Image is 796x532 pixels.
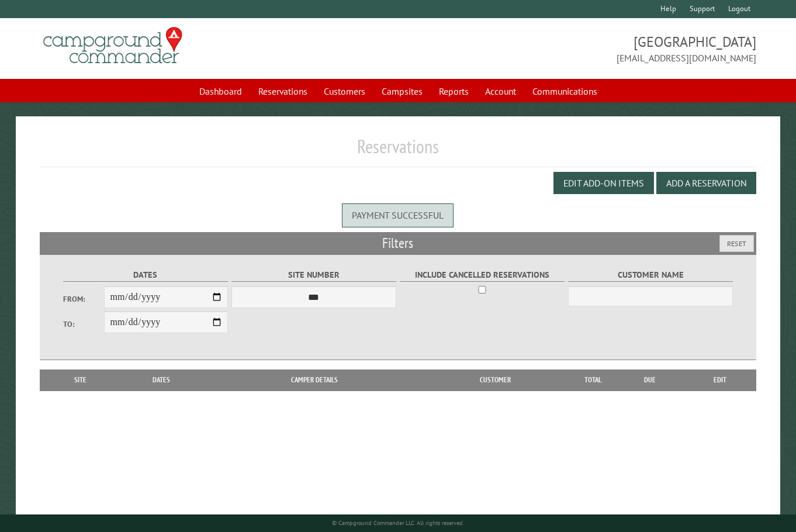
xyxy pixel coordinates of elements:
[207,369,421,391] th: Camper Details
[684,369,756,391] th: Edit
[40,135,756,167] h1: Reservations
[251,80,314,102] a: Reservations
[342,203,454,227] div: Payment successful
[63,268,228,282] label: Dates
[398,32,756,65] span: [GEOGRAPHIC_DATA] [EMAIL_ADDRESS][DOMAIN_NAME]
[116,369,207,391] th: Dates
[192,80,249,102] a: Dashboard
[568,268,733,282] label: Customer Name
[63,319,104,330] label: To:
[63,293,104,305] label: From:
[231,268,396,282] label: Site Number
[478,80,523,102] a: Account
[553,172,654,194] button: Edit Add-on Items
[40,23,186,68] img: Campground Commander
[317,80,372,102] a: Customers
[40,232,756,254] h2: Filters
[656,172,756,194] button: Add a Reservation
[46,369,116,391] th: Site
[421,369,569,391] th: Customer
[332,519,464,527] small: © Campground Commander LLC. All rights reserved.
[400,268,565,282] label: Include Cancelled Reservations
[569,369,616,391] th: Total
[432,80,476,102] a: Reports
[719,235,754,252] button: Reset
[525,80,604,102] a: Communications
[375,80,430,102] a: Campsites
[616,369,684,391] th: Due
